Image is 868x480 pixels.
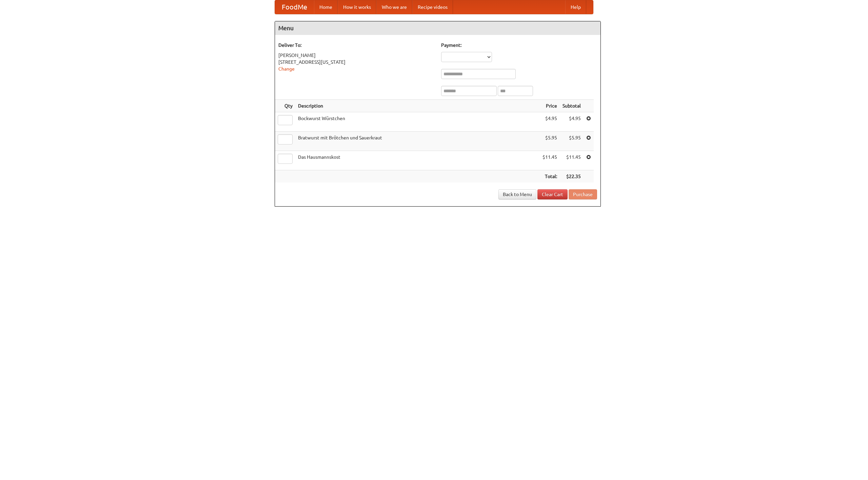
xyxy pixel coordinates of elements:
[314,0,338,14] a: Home
[278,52,434,59] div: [PERSON_NAME]
[278,59,434,65] div: [STREET_ADDRESS][US_STATE]
[540,170,560,183] th: Total:
[537,189,568,199] a: Clear Cart
[295,100,540,112] th: Description
[278,42,434,49] h5: Deliver To:
[560,151,584,170] td: $11.45
[275,0,314,14] a: FoodMe
[540,151,560,170] td: $11.45
[540,132,560,151] td: $5.95
[295,151,540,170] td: Das Hausmannskost
[560,132,584,151] td: $5.95
[540,100,560,112] th: Price
[441,42,597,49] h5: Payment:
[275,100,295,112] th: Qty
[565,0,586,14] a: Help
[560,100,584,112] th: Subtotal
[560,112,584,132] td: $4.95
[569,189,597,199] button: Purchase
[560,170,584,183] th: $22.35
[278,66,295,72] a: Change
[338,0,376,14] a: How it works
[275,21,600,35] h4: Menu
[295,132,540,151] td: Bratwurst mit Brötchen und Sauerkraut
[412,0,453,14] a: Recipe videos
[540,112,560,132] td: $4.95
[498,189,536,199] a: Back to Menu
[295,112,540,132] td: Bockwurst Würstchen
[376,0,412,14] a: Who we are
